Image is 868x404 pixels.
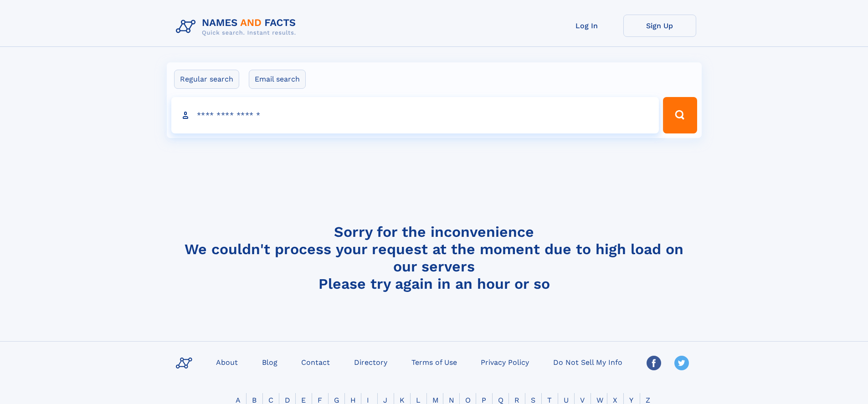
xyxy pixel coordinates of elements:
a: Directory [350,355,391,368]
a: Terms of Use [408,355,461,368]
label: Email search [249,70,306,89]
a: Do Not Sell My Info [550,355,626,368]
img: Facebook [647,356,661,370]
h4: Sorry for the inconvenience We couldn't process your request at the moment due to high load on ou... [172,223,696,292]
a: Log In [550,15,623,37]
button: Search Button [663,97,697,133]
img: Logo Names and Facts [172,15,303,39]
a: Sign Up [623,15,696,37]
a: About [212,355,241,368]
label: Regular search [174,70,239,89]
img: Twitter [674,356,689,370]
a: Blog [258,355,281,368]
input: search input [171,97,659,133]
a: Privacy Policy [477,355,533,368]
a: Contact [298,355,334,368]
